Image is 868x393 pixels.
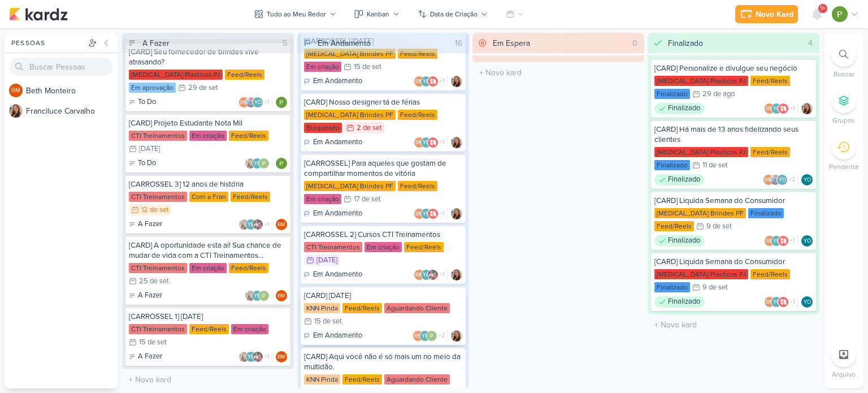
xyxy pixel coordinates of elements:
[304,230,462,240] div: [CARROSSEL 2] Cursos CTI Treinamentos
[318,37,371,49] div: Em Andamento
[776,174,788,185] div: Yasmin Oliveira
[778,235,789,247] img: Allegra Plásticos e Brindes Personalizados
[304,97,462,107] div: [CARD] Nosso designer tá de férias
[414,208,425,219] div: Beth Monteiro
[342,303,382,313] div: Feed/Reels
[276,158,287,169] img: Paloma Paixão Designer
[251,158,263,169] div: Yasmin Oliveira
[770,174,781,185] img: Guilherme Savio
[254,100,262,106] p: YO
[427,269,439,280] img: cti direção
[832,6,848,22] img: Paloma Paixão Designer
[423,273,430,278] p: YO
[764,235,798,247] div: Colaboradores: Beth Monteiro, Yasmin Oliveira, Allegra Plásticos e Brindes Personalizados, Paloma...
[789,236,795,245] span: +1
[225,70,264,80] div: Feed/Reels
[801,103,813,114] img: Franciluce Carvalho
[129,131,187,141] div: CTI Treinamentos
[451,137,462,148] div: Responsável: Franciluce Carvalho
[654,269,748,279] div: [MEDICAL_DATA] Plasticos PJ
[771,103,782,114] div: Yasmin Oliveira
[139,278,169,285] div: 25 de set
[139,339,167,346] div: 15 de set
[263,352,270,361] span: +1
[304,352,462,372] div: [CARD] Aqui você não é só mais um no meio da multidão.
[231,192,270,202] div: Feed/Reels
[304,208,362,219] div: Em Andamento
[779,178,786,183] p: YO
[439,270,445,279] span: +1
[263,98,270,107] span: +1
[124,372,292,388] input: + Novo kard
[189,324,229,334] div: Feed/Reels
[475,64,642,81] input: + Novo kard
[829,162,859,172] p: Pendente
[771,235,782,247] div: Yasmin Oliveira
[414,76,425,87] div: Beth Monteiro
[451,269,462,280] div: Responsável: Franciluce Carvalho
[277,293,285,299] p: BM
[129,312,287,322] div: [CARROSSEL 1] Dia do cliente
[750,269,790,279] div: Feed/Reels
[668,103,700,114] p: Finalizado
[276,351,287,362] div: Beth Monteiro
[414,269,448,280] div: Colaboradores: Beth Monteiro, Yasmin Oliveira, cti direção, Paloma Paixão Designer
[437,331,445,340] span: +2
[142,37,170,49] div: A Fazer
[313,137,362,148] p: Em Andamento
[451,137,462,148] img: Franciluce Carvalho
[26,85,118,97] div: B e t h M o n t e i r o
[313,208,362,219] p: Em Andamento
[804,300,811,305] p: YO
[129,179,287,189] div: [CARROSSEL 3] 12 anos de história
[451,76,462,87] div: Responsável: Franciluce Carvalho
[423,79,430,85] p: YO
[766,106,774,112] p: BM
[801,174,813,185] div: Yasmin Oliveira
[129,158,156,169] div: To Do
[420,76,432,87] div: Yasmin Oliveira
[276,219,287,230] div: Responsável: Beth Monteiro
[654,89,690,99] div: Finalizado
[313,269,362,280] p: Em Andamento
[238,351,250,362] img: Franciluce Carvalho
[426,330,437,342] img: Paloma Paixão Designer
[654,257,813,267] div: [CARD] Liquida Semana do Consumidor
[9,7,68,21] img: kardz.app
[229,263,268,273] div: Feed/Reels
[668,37,703,49] div: Finalizado
[773,300,780,305] p: YO
[129,263,187,273] div: CTI Treinamentos
[804,178,811,183] p: YO
[415,211,423,217] p: BM
[788,175,795,184] span: +2
[832,369,856,379] p: Arquivo
[229,131,268,141] div: Feed/Reels
[654,174,705,185] div: Finalizado
[423,140,430,146] p: YO
[238,219,272,230] div: Colaboradores: Franciluce Carvalho, Yasmin Oliveira, cti direção, Paloma Paixão Designer
[129,324,187,334] div: CTI Treinamentos
[245,351,257,362] div: Yasmin Oliveira
[414,269,425,280] div: Beth Monteiro
[189,263,227,273] div: Em criação
[138,219,162,230] p: A Fazer
[240,100,248,106] p: BM
[414,137,425,148] div: Beth Monteiro
[129,83,176,93] div: Em aprovação
[668,235,700,247] p: Finalizado
[764,103,775,114] div: Beth Monteiro
[764,296,775,308] div: Beth Monteiro
[139,145,160,153] div: [DATE]
[189,131,227,141] div: Em criação
[801,103,813,114] div: Responsável: Franciluce Carvalho
[439,138,445,147] span: +1
[354,63,381,71] div: 15 de set
[276,158,287,169] div: Responsável: Paloma Paixão Designer
[439,209,445,218] span: +1
[263,220,270,229] span: +1
[245,290,256,301] img: Franciluce Carvalho
[834,69,854,79] p: Buscar
[654,76,748,86] div: [MEDICAL_DATA] Plasticos PJ
[789,297,795,306] span: +1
